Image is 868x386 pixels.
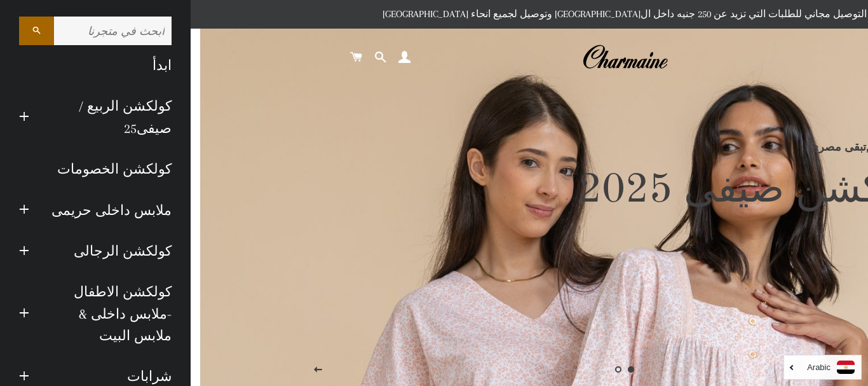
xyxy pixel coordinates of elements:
a: كولكشن الاطفال -ملابس داخلى & ملابس البيت [39,272,181,356]
a: Arabic [790,361,855,374]
a: كولكشن الربيع / صيفى25 [39,86,181,149]
a: كولكشن الخصومات [10,149,181,190]
button: الصفحه السابقة [302,354,334,386]
img: Charmaine Egypt [582,43,668,71]
i: Arabic [807,363,831,371]
a: ملابس داخلى حريمى [39,190,181,231]
a: الصفحه 1current [625,363,637,376]
a: كولكشن الرجالى [39,231,181,272]
input: ابحث في متجرنا [54,17,172,45]
a: تحميل الصور 2 [612,363,625,376]
a: ابدأ [10,45,181,86]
